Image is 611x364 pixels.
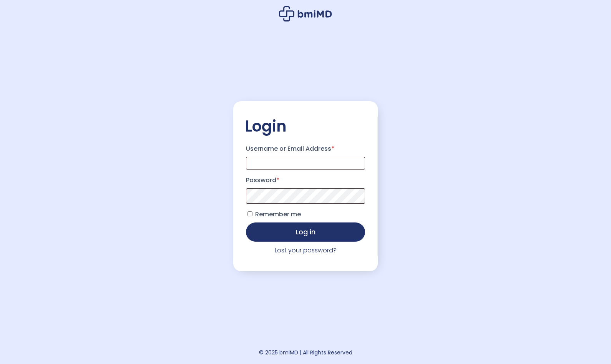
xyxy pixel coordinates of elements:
[275,246,337,255] a: Lost your password?
[246,222,365,242] button: Log in
[245,117,366,136] h2: Login
[259,347,352,358] div: © 2025 bmiMD | All Rights Reserved
[246,143,365,155] label: Username or Email Address
[247,211,252,216] input: Remember me
[255,210,301,219] span: Remember me
[246,174,365,186] label: Password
